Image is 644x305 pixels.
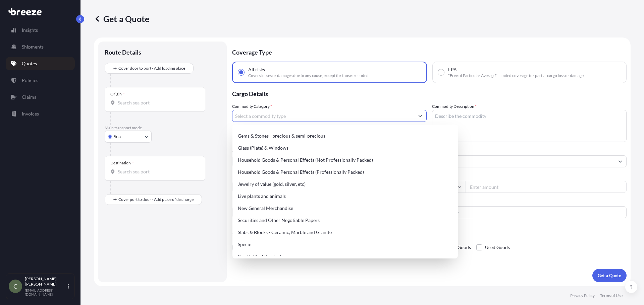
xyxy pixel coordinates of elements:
label: Commodity Description [432,103,477,110]
p: Claims [22,94,36,100]
p: Insights [22,27,38,33]
span: Covers losses or damages due to any cause, except for those excluded [248,73,369,78]
button: Show suggestions [614,155,626,167]
span: Freight Cost [432,174,627,179]
input: Select a commodity type [232,110,414,122]
div: Jewelry of value (gold, silver, etc) [235,178,455,190]
p: Coverage Type [232,42,627,62]
div: Slabs & Blocks - Ceramic, Marble and Granite [235,226,455,238]
span: All risks [248,66,265,73]
span: C [13,283,17,290]
div: Origin [110,91,125,97]
span: FPA [448,66,457,73]
input: Enter name [432,206,627,218]
div: Live plants and animals [235,190,455,202]
p: Get a Quote [598,272,621,279]
div: Destination [110,160,134,166]
div: Glass (Plate) & Windows [235,142,455,154]
p: Invoices [22,110,39,117]
p: Quotes [22,60,37,67]
p: Special Conditions [232,232,627,237]
div: Steel & Steel Products [235,250,455,262]
input: Destination [118,168,197,175]
div: Specie [235,238,455,250]
div: Household Goods & Personal Effects (Not Professionally Packed) [235,154,455,166]
input: Full name [432,155,614,167]
span: Commodity Value [232,149,427,154]
p: Cargo Details [232,83,627,103]
input: Your internal reference [232,206,427,218]
p: Get a Quote [94,13,149,24]
p: Main transport mode [105,125,220,131]
p: Policies [22,77,38,84]
span: Cover door to port - Add loading place [118,65,185,72]
p: [PERSON_NAME] [PERSON_NAME] [25,276,66,287]
div: Securities and Other Negotiable Papers [235,214,455,226]
p: Terms of Use [600,293,623,298]
input: Enter amount [466,181,627,193]
span: Load Type [232,174,252,181]
div: Gems & Stones - precious & semi-precious [235,130,455,142]
p: [EMAIL_ADDRESS][DOMAIN_NAME] [25,288,66,296]
span: "Free of Particular Average" - limited coverage for partial cargo loss or damage [448,73,584,78]
div: New General Merchandise [235,202,455,214]
button: Show suggestions [414,110,426,122]
label: Booking Reference [232,200,266,206]
p: Route Details [105,48,141,56]
span: Cover port to door - Add place of discharge [118,196,194,203]
label: Commodity Category [232,103,272,110]
div: Household Goods & Personal Effects (Professionally Packed) [235,166,455,178]
span: Used Goods [485,242,510,252]
input: Origin [118,99,197,106]
button: Select transport [105,131,152,143]
span: Sea [114,133,121,140]
p: Privacy Policy [570,293,595,298]
p: Shipments [22,44,44,50]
